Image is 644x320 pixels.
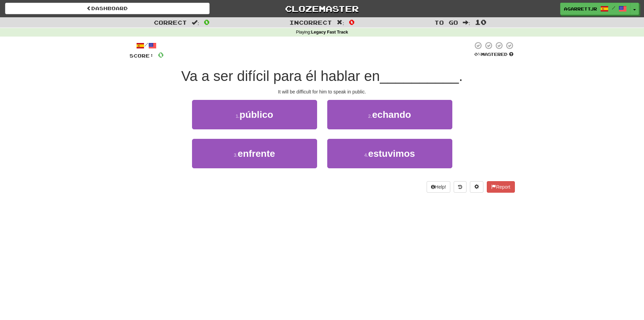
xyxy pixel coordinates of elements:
[560,3,630,15] a: agarrettjr /
[289,19,332,26] span: Incorrect
[192,139,317,168] button: 3.enfrente
[612,5,615,10] span: /
[427,181,451,193] button: Help!
[474,51,481,57] span: 0 %
[487,181,515,193] button: Report
[372,109,411,120] span: echando
[192,20,199,25] span: :
[238,148,275,159] span: enfrente
[192,100,317,129] button: 1.público
[564,6,597,12] span: agarrettjr
[129,88,515,95] div: It will be difficult for him to speak in public.
[129,41,164,50] div: /
[220,3,424,15] a: Clozemaster
[434,19,458,26] span: To go
[475,18,486,26] span: 10
[473,51,515,58] div: Mastered
[327,139,452,168] button: 4.estuvimos
[380,68,459,84] span: __________
[234,152,238,158] small: 3 .
[463,20,470,25] span: :
[5,3,210,14] a: Dashboard
[327,100,452,129] button: 2.echando
[129,53,154,59] span: Score:
[349,18,355,26] span: 0
[236,113,240,119] small: 1 .
[311,30,348,35] strong: Legacy Fast Track
[158,50,164,59] span: 0
[454,181,467,193] button: Round history (alt+y)
[240,109,273,120] span: público
[364,152,368,158] small: 4 .
[204,18,210,26] span: 0
[337,20,344,25] span: :
[459,68,463,84] span: .
[368,113,372,119] small: 2 .
[368,148,415,159] span: estuvimos
[154,19,187,26] span: Correct
[181,68,380,84] span: Va a ser difícil para él hablar en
